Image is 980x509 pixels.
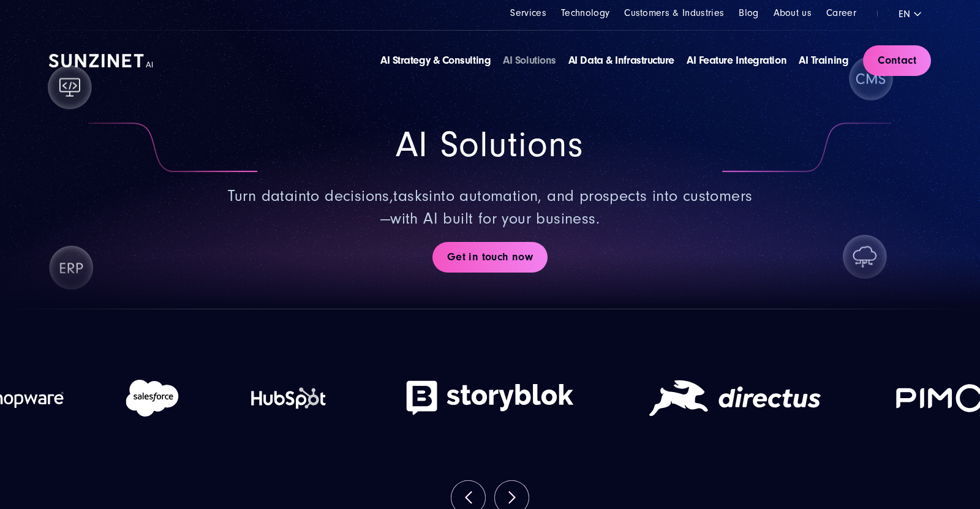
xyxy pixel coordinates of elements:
a: Get in touch now [432,242,548,273]
a: Customers & Industries [624,7,724,18]
span: , [390,187,393,205]
img: logo_directus_white | AI Solutions SUNZINET [643,358,827,438]
img: hubspot-logo_white | AI Solutions SUNZINET [240,358,337,438]
a: Services [510,7,546,18]
img: salesforce-logo_white | AI Solutions SUNZINET [126,358,179,438]
a: AI Strategy & Consulting [380,54,491,67]
span: Turn data [228,187,295,205]
span: tasks [393,187,429,205]
div: Navigation Menu [380,53,848,69]
span: AI Solutions [396,124,584,165]
a: AI Training [799,54,848,67]
img: logo_storyblok_white | AI Solutions SUNZINET [398,358,582,438]
img: SUNZINET AI Logo [49,54,153,67]
a: AI Feature Integration [687,54,786,67]
a: Contact [863,45,931,76]
a: Career [826,7,856,18]
a: Technology [561,7,609,18]
span: into automation, and prospects into customers—with AI built for your business. [380,187,752,228]
span: into [294,187,320,205]
div: Navigation Menu [510,6,856,20]
span: decisions [325,187,390,205]
a: AI Solutions [503,54,556,67]
a: AI Data & Infrastructure [568,54,674,67]
a: Blog [739,7,758,18]
a: About us [774,7,812,18]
